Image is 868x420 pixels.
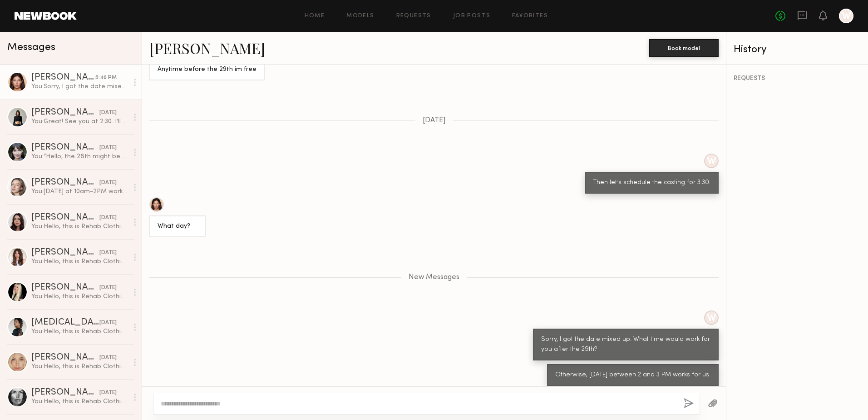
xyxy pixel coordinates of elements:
div: [PERSON_NAME] [31,143,99,152]
a: Models [346,13,374,19]
span: Messages [7,42,55,53]
div: You: Hello, this is Rehab Clothing. We are a wholesale and retail–based brand focusing on trendy ... [31,292,128,301]
div: [DATE] [99,144,117,152]
div: REQUESTS [734,75,861,82]
div: You: Hello, this is Rehab Clothing. We are a wholesale and retail–based brand focusing on trendy ... [31,222,128,231]
div: [DATE] [99,109,117,117]
div: You: Hello, this is Rehab Clothing. We are a wholesale and retail–based brand focusing on trendy ... [31,327,128,336]
div: Then let’s schedule the casting for 3:30. [593,178,710,188]
div: Otherwise, [DATE] between 2 and 3 PM works for us. [555,370,710,380]
div: [PERSON_NAME] [31,353,99,362]
div: History [734,45,861,55]
div: [PERSON_NAME] [31,388,99,397]
a: Favorites [512,13,548,19]
div: [DATE] [99,354,117,362]
div: You: Great! See you at 2:30. I’ll send you the address below: [STREET_ADDRESS]. [31,117,128,126]
div: You: [DATE] at 10am-2PM works great! I’ll send you the address below: [STREET_ADDRESS]. [31,187,128,196]
div: [DATE] [99,179,117,187]
div: [DATE] [99,319,117,327]
div: [DATE] [99,249,117,257]
a: [PERSON_NAME] [149,38,265,58]
div: [DATE] [99,214,117,222]
div: Sorry, I got the date mixed up. What time would work for you after the 29th? [541,335,710,355]
span: [DATE] [423,117,446,125]
div: You: Hello, this is Rehab Clothing. We are a wholesale and retail–based brand focusing on trendy ... [31,257,128,266]
a: W [839,9,853,23]
div: [PERSON_NAME] [31,213,99,222]
div: [PERSON_NAME] [31,283,99,292]
div: [PERSON_NAME] [31,178,99,187]
a: Requests [396,13,431,19]
div: [PERSON_NAME] [31,248,99,257]
span: New Messages [409,274,459,281]
div: [DATE] [99,284,117,292]
div: [DATE] [99,389,117,397]
div: You: Hello, this is Rehab Clothing. We are a wholesale and retail–based brand focusing on trendy ... [31,362,128,371]
a: Job Posts [453,13,491,19]
div: Anytime before the 29th im free [158,65,256,75]
div: [PERSON_NAME] [31,73,95,82]
div: You: Hello, this is Rehab Clothing. We are a wholesale and retail–based brand focusing on trendy ... [31,397,128,406]
div: [PERSON_NAME] [31,108,99,117]
a: Book model [649,44,719,51]
a: Home [305,13,325,19]
div: You: “Hello, the 28th might be difficult for me. Would the 29th or 30th work for you? [31,152,128,161]
div: 5:40 PM [95,74,117,82]
div: You: Sorry, I got the date mixed up. What time would work for you after the 29th? [31,82,128,91]
button: Book model [649,39,719,57]
div: [MEDICAL_DATA][PERSON_NAME] [31,318,99,327]
div: What day? [158,221,197,232]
